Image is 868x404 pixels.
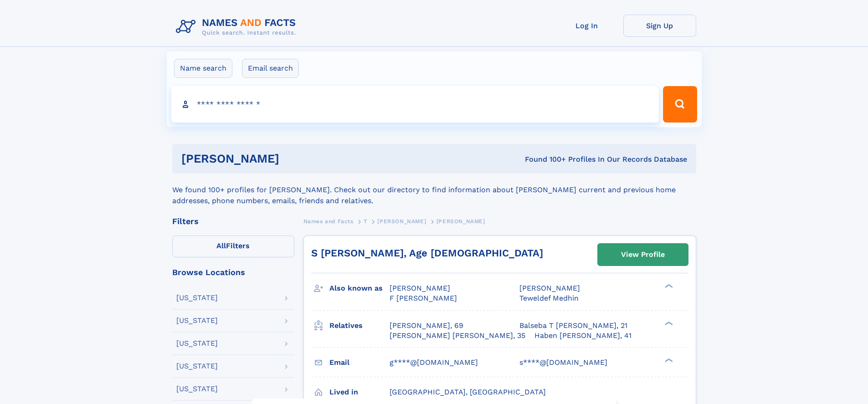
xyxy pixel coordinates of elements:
div: [US_STATE] [176,385,218,393]
span: [PERSON_NAME] [390,284,450,292]
span: T [364,218,367,225]
div: [US_STATE] [176,340,218,347]
input: search input [171,86,659,123]
div: ❯ [663,320,673,326]
div: [US_STATE] [176,317,218,324]
a: Balseba T [PERSON_NAME], 21 [519,321,627,331]
a: [PERSON_NAME], 69 [390,321,463,331]
h3: Relatives [329,318,390,333]
h3: Email [329,355,390,370]
div: View Profile [621,244,665,265]
div: [US_STATE] [176,294,218,302]
div: Found 100+ Profiles In Our Records Database [402,154,687,164]
a: S [PERSON_NAME], Age [DEMOGRAPHIC_DATA] [311,247,543,259]
img: Logo Names and Facts [172,15,303,39]
a: T [364,215,367,227]
div: Browse Locations [172,268,294,276]
div: ❯ [663,283,673,289]
a: View Profile [598,244,688,266]
div: Filters [172,217,294,225]
a: [PERSON_NAME] [PERSON_NAME], 35 [390,331,525,341]
a: Names and Facts [303,215,354,227]
div: We found 100+ profiles for [PERSON_NAME]. Check out our directory to find information about [PERS... [172,174,696,206]
span: [PERSON_NAME] [519,284,580,292]
label: Filters [172,235,294,257]
div: ❯ [663,357,673,363]
div: [US_STATE] [176,363,218,370]
label: Email search [242,59,299,78]
a: Haben [PERSON_NAME], 41 [534,331,632,341]
h3: Lived in [329,384,390,400]
a: Sign Up [623,15,696,37]
button: Search Button [663,86,697,123]
a: Log In [550,15,623,37]
span: [GEOGRAPHIC_DATA], [GEOGRAPHIC_DATA] [390,388,546,396]
span: F [PERSON_NAME] [390,294,457,302]
span: Teweldef Medhin [519,294,579,302]
a: [PERSON_NAME] [377,215,426,227]
span: [PERSON_NAME] [377,218,426,225]
h1: [PERSON_NAME] [181,153,402,164]
label: Name search [174,59,232,78]
span: [PERSON_NAME] [437,218,485,225]
span: All [216,241,226,250]
h3: Also known as [329,281,390,296]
